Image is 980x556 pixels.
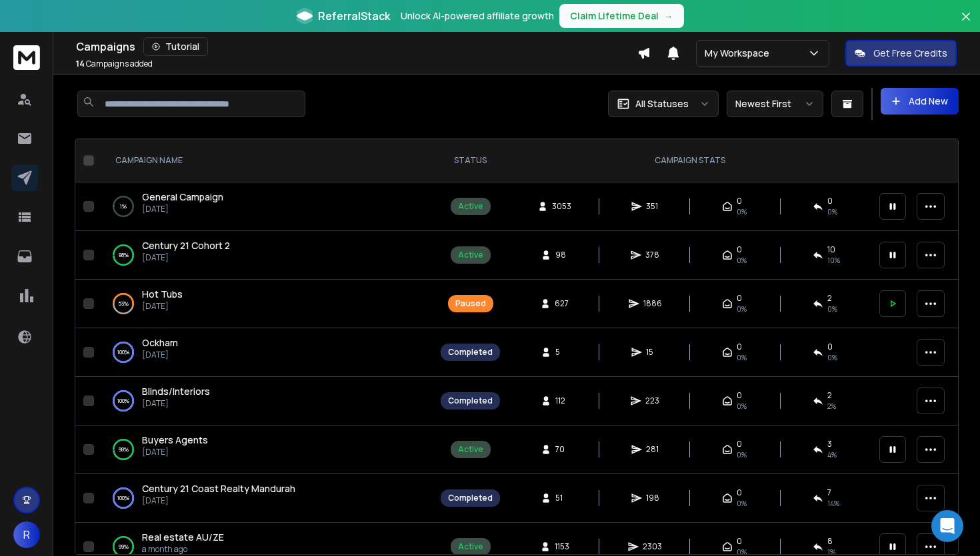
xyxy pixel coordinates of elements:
span: 10 % [827,255,840,266]
span: 4 % [827,449,837,460]
span: 378 [645,250,659,260]
td: 100%Blinds/Interiors[DATE] [99,377,433,425]
p: [DATE] [142,204,223,214]
span: → [664,9,673,23]
span: 0 [737,487,742,498]
span: Real estate AU/ZE [142,531,224,543]
a: General Campaign [142,190,223,204]
p: [DATE] [142,252,230,263]
span: 2 [827,293,832,304]
button: Tutorial [143,37,208,56]
span: 0% [737,206,747,217]
span: 0% [737,304,747,314]
span: 51 [555,493,569,503]
span: 0% [737,401,747,412]
a: Blinds/Interiors [142,385,210,398]
p: a month ago [142,544,224,555]
span: Hot Tubs [142,288,183,300]
span: 7 [827,487,831,498]
button: Get Free Credits [845,40,957,67]
span: 8 [827,536,833,547]
span: 3053 [552,201,571,212]
span: 0% [737,255,747,266]
span: 2303 [643,541,662,552]
span: 0 % [827,304,837,314]
div: Active [458,541,483,552]
p: 1 % [120,200,127,213]
a: Real estate AU/ZE [142,531,224,544]
div: Active [458,201,483,212]
a: Century 21 Cohort 2 [142,239,230,252]
p: [DATE] [142,398,210,409]
span: Blinds/Interiors [142,385,210,398]
td: 100%Ockham[DATE] [99,328,433,377]
span: Buyers Agents [142,433,208,446]
span: ReferralStack [318,8,390,24]
p: 98 % [119,248,129,262]
div: Completed [448,396,493,406]
th: CAMPAIGN NAME [99,139,433,182]
p: Campaigns added [76,59,153,69]
div: Completed [448,493,493,503]
a: Century 21 Coast Realty Mandurah [142,482,295,495]
span: 10 [827,244,835,255]
span: General Campaign [142,190,223,203]
span: 0 [737,342,742,352]
span: 0% [737,352,747,363]
p: [DATE] [142,495,295,506]
span: 3 [827,439,832,449]
div: Active [458,250,483,260]
span: 2 % [827,401,836,412]
p: [DATE] [142,350,178,360]
p: 53 % [118,297,129,310]
span: 14 % [827,498,839,509]
span: 198 [646,493,659,503]
p: 100 % [117,346,129,359]
a: Hot Tubs [142,288,183,301]
p: [DATE] [142,301,183,312]
td: 53%Hot Tubs[DATE] [99,280,433,328]
span: 2 [827,390,832,401]
th: CAMPAIGN STATS [508,139,871,182]
td: 98%Century 21 Cohort 2[DATE] [99,231,433,280]
button: Close banner [957,8,975,40]
button: R [13,521,40,548]
th: STATUS [433,139,508,182]
span: 0 [737,293,742,304]
td: 1%General Campaign[DATE] [99,182,433,231]
span: 0 [737,244,742,255]
span: Century 21 Coast Realty Mandurah [142,482,295,495]
span: 5 [555,347,569,358]
span: 70 [555,444,569,455]
span: 112 [555,396,569,406]
p: 100 % [117,394,129,408]
a: Buyers Agents [142,433,208,447]
p: Get Free Credits [873,47,947,60]
span: 14 [76,58,85,69]
a: Ockham [142,336,178,350]
span: 15 [646,347,659,358]
p: All Statuses [635,97,689,111]
div: Active [458,444,483,455]
span: 0% [737,449,747,460]
td: 100%Century 21 Coast Realty Mandurah[DATE] [99,474,433,523]
span: Century 21 Cohort 2 [142,239,230,252]
p: 99 % [119,540,129,553]
div: Open Intercom Messenger [931,510,963,542]
p: 100 % [117,491,129,505]
p: Unlock AI-powered affiliate growth [401,9,554,23]
td: 98%Buyers Agents[DATE] [99,425,433,474]
span: 223 [645,396,659,406]
div: Campaigns [76,37,637,56]
span: 351 [646,201,659,212]
button: Newest First [727,91,823,117]
span: 0 [737,536,742,547]
button: Claim Lifetime Deal→ [559,4,684,28]
span: 0% [737,498,747,509]
span: 0 [737,390,742,401]
div: Paused [455,298,486,309]
span: 0 % [827,352,837,363]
